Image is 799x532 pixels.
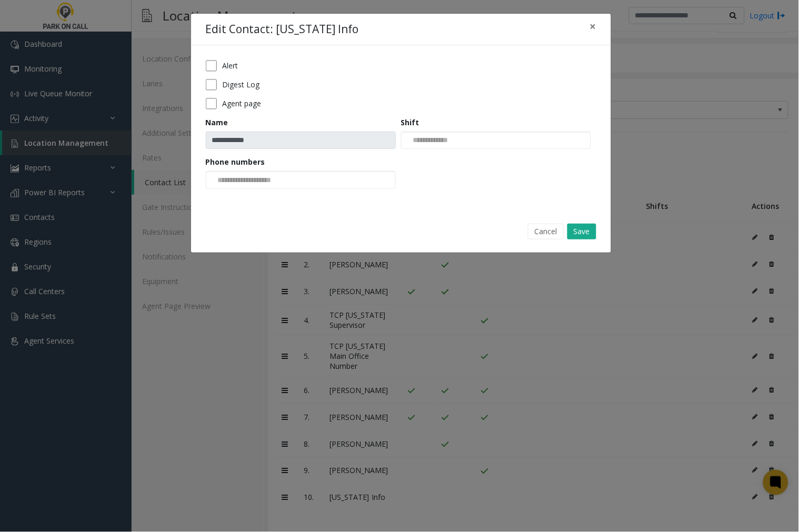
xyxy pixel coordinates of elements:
[590,19,596,34] span: ×
[206,156,265,167] label: Phone numbers
[206,21,359,38] h4: Edit Contact: [US_STATE] Info
[583,14,604,39] button: Close
[206,117,228,128] label: Name
[528,224,564,239] button: Cancel
[567,224,596,239] button: Save
[222,60,238,71] label: Alert
[206,172,286,188] input: NO DATA FOUND
[402,132,455,149] input: NO DATA FOUND
[222,98,261,109] label: Agent page
[401,117,420,128] label: Shift
[222,79,259,90] label: Digest Log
